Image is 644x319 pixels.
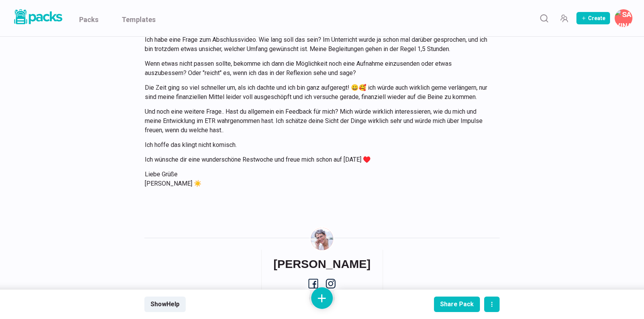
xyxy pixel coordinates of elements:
[273,257,371,271] h6: [PERSON_NAME]
[145,170,490,188] p: Liebe Grüße [PERSON_NAME] ☀️
[311,228,333,250] img: Savina Tilmann
[440,300,474,308] div: Share Pack
[536,10,552,26] button: Search
[12,8,64,26] img: Packs logo
[145,83,490,102] p: Die Zeit ging so viel schneller um, als ich dachte und ich bin ganz aufgeregt! 😀🥰 ich würde auch ...
[145,35,490,54] p: Ich habe eine Frage zum Abschlussvideo. Wie lang soll das sein? Im Unterricht wurde ja schon mal ...
[434,297,480,312] button: Share Pack
[144,297,186,312] button: ShowHelp
[615,9,632,27] button: Savina Tilmann
[12,8,64,29] a: Packs logo
[326,279,336,288] a: instagram
[145,59,490,78] p: Wenn etwas nicht passen sollte, bekomme ich dann die Möglichkeit noch eine Aufnahme einzusenden o...
[145,140,490,150] p: Ich hoffe das klingt nicht komisch.
[484,297,500,312] button: actions
[145,107,490,135] p: Und noch eine weitere Frage.. Hast du allgemein ein Feedback für mich? Mich würde wirklich intere...
[556,10,572,26] button: Manage Team Invites
[308,279,318,288] a: facebook
[576,12,610,24] button: Create Pack
[145,155,490,164] p: Ich wünsche dir eine wunderschöne Restwoche und freue mich schon auf [DATE] ♥️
